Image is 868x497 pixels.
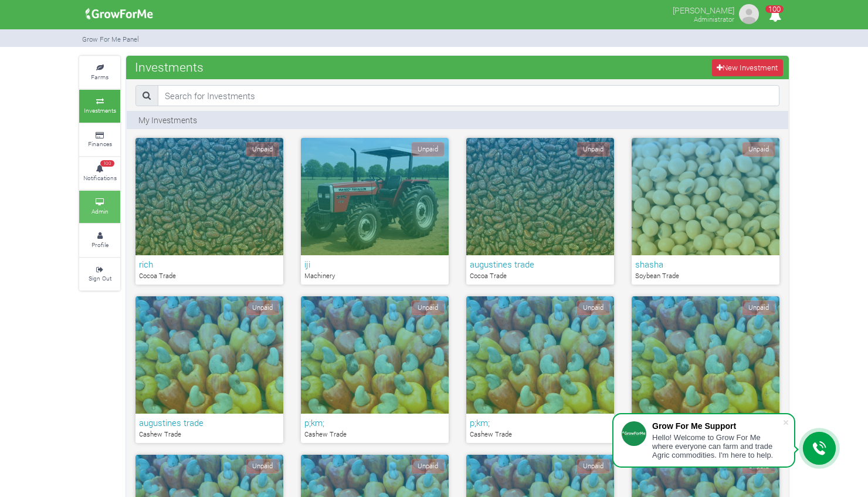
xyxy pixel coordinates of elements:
span: 100 [100,160,114,167]
span: Unpaid [577,142,610,157]
div: Grow For Me Support [652,421,782,431]
span: Unpaid [577,300,610,315]
span: Unpaid [411,459,445,474]
small: Admin [91,207,108,215]
p: [PERSON_NAME] [673,2,734,16]
small: Investments [84,106,116,114]
a: Admin [79,191,120,223]
p: Machinery [304,271,445,281]
p: Cocoa Trade [470,271,611,281]
span: 100 [765,5,784,13]
h6: augustines trade [470,259,611,269]
p: Cocoa Trade [139,271,280,281]
span: Unpaid [411,142,445,157]
i: Notifications [764,2,786,29]
h6: iji [304,259,445,269]
small: Grow For Me Panel [82,35,139,43]
span: Unpaid [742,142,775,157]
small: Sign Out [89,274,111,282]
a: Finances [79,124,120,156]
a: Unpaid augustines trade Cashew Trade [135,296,283,443]
small: Farms [91,73,108,81]
img: growforme image [737,2,761,26]
a: Investments [79,90,120,122]
a: Unpaid rich Cocoa Trade [135,138,283,285]
a: Sign Out [79,258,120,290]
small: Profile [91,241,108,249]
a: Unpaid p;km; Cashew Trade [301,296,449,443]
span: Unpaid [577,459,610,474]
small: Finances [88,140,112,148]
a: Unpaid y68yt Cashew Trade [632,296,779,443]
span: Investments [132,55,206,79]
small: Notifications [83,174,117,182]
h6: p;km; [304,417,445,428]
input: Search for Investments [158,85,779,106]
span: Unpaid [742,300,775,315]
small: Administrator [694,15,734,23]
a: Farms [79,56,120,89]
a: Unpaid iji Machinery [301,138,449,285]
h6: p;km; [470,417,611,428]
span: Unpaid [246,142,279,157]
a: Profile [79,224,120,256]
p: Cashew Trade [139,430,280,439]
a: New Investment [712,59,783,76]
p: Cashew Trade [470,430,611,439]
a: Unpaid shasha Soybean Trade [632,138,779,285]
a: 100 Notifications [79,157,120,190]
h6: augustines trade [139,417,280,428]
p: My Investments [138,114,197,126]
span: Unpaid [246,300,279,315]
a: 100 [764,11,786,22]
p: Cashew Trade [304,430,445,439]
img: growforme image [82,2,157,26]
h6: rich [139,259,280,269]
span: Unpaid [411,300,445,315]
p: Soybean Trade [635,271,776,281]
a: Unpaid p;km; Cashew Trade [466,296,614,443]
span: Unpaid [246,459,279,474]
div: Hello! Welcome to Grow For Me where everyone can farm and trade Agric commodities. I'm here to help. [652,433,782,459]
h6: shasha [635,259,776,269]
a: Unpaid augustines trade Cocoa Trade [466,138,614,285]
